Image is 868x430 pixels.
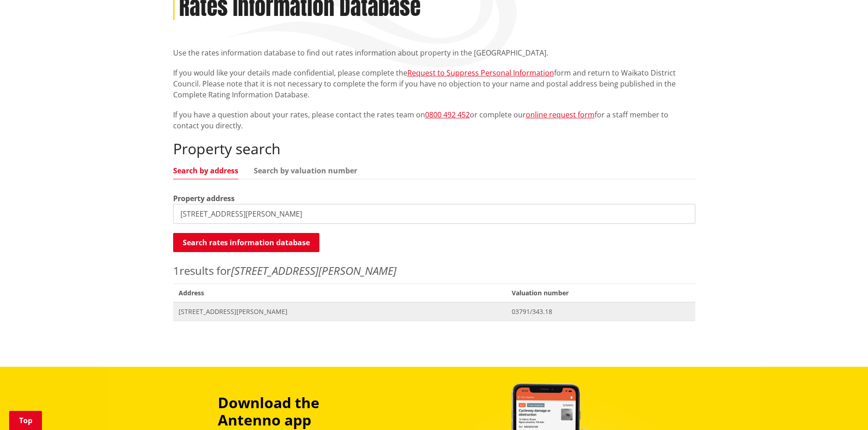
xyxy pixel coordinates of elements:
h2: Property search [173,140,695,157]
a: online request form [526,110,595,120]
h3: Download the Antenno app [218,394,383,429]
span: 03791/343.18 [512,307,689,316]
p: If you have a question about your rates, please contact the rates team on or complete our for a s... [173,109,695,131]
p: Use the rates information database to find out rates information about property in the [GEOGRAPHI... [173,47,695,58]
span: Valuation number [506,283,695,302]
label: Property address [173,193,235,204]
p: If you would like your details made confidential, please complete the form and return to Waikato ... [173,67,695,100]
a: Search by valuation number [254,167,357,174]
button: Search rates information database [173,233,319,252]
span: Address [173,283,507,302]
a: Top [9,411,42,430]
span: 1 [173,263,180,278]
p: results for [173,263,695,279]
em: [STREET_ADDRESS][PERSON_NAME] [231,263,396,278]
iframe: Messenger Launcher [826,392,859,425]
a: Request to Suppress Personal Information [407,68,554,78]
a: 0800 492 452 [425,110,470,120]
a: [STREET_ADDRESS][PERSON_NAME] 03791/343.18 [173,302,695,321]
span: [STREET_ADDRESS][PERSON_NAME] [179,307,501,316]
input: e.g. Duke Street NGARUAWAHIA [173,204,695,224]
a: Search by address [173,167,238,174]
